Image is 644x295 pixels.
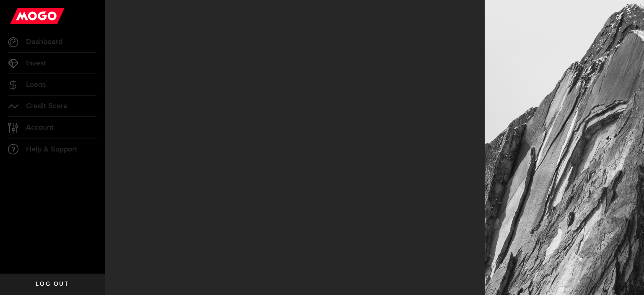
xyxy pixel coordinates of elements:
[26,124,54,131] span: Account
[26,102,68,110] span: Credit Score
[26,38,62,46] span: Dashboard
[36,281,69,287] span: Log out
[26,81,46,89] span: Loans
[26,146,77,153] span: Help & Support
[26,60,46,67] span: Invest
